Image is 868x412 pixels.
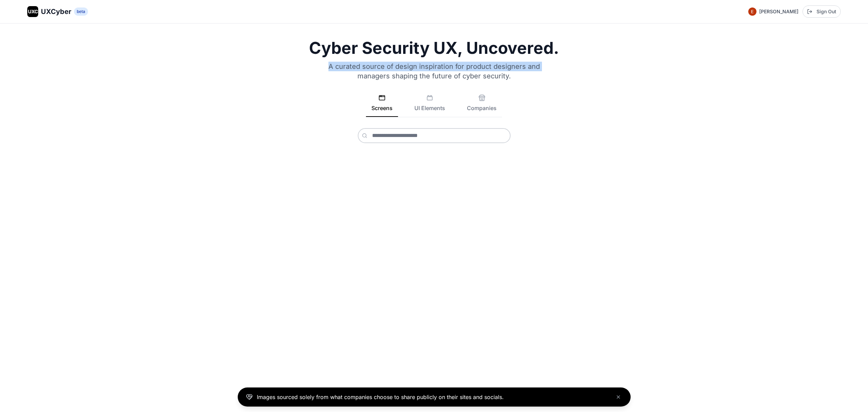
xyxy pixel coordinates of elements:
span: beta [74,7,88,16]
p: A curated source of design inspiration for product designers and managers shaping the future of c... [320,62,549,81]
h1: Cyber Security UX, Uncovered. [27,40,841,56]
button: UI Elements [409,94,451,117]
a: UXCUXCyberbeta [27,6,88,17]
span: [PERSON_NAME] [759,8,798,15]
button: Close banner [614,393,622,401]
button: Sign Out [803,5,841,18]
span: UXCyber [41,7,71,16]
span: UXC [28,8,38,15]
p: Images sourced solely from what companies choose to share publicly on their sites and socials. [257,393,504,401]
button: Companies [461,94,502,117]
button: Screens [366,94,398,117]
img: Profile [748,7,756,16]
